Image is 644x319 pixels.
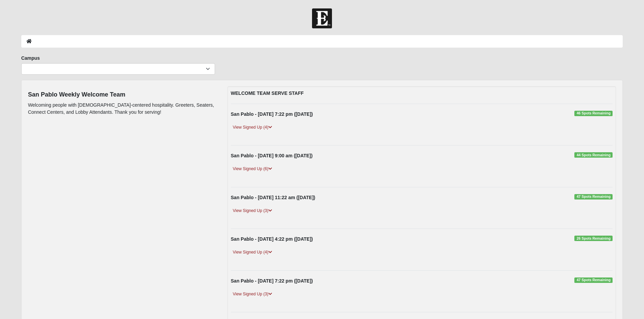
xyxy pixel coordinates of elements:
span: 46 Spots Remaining [574,111,613,116]
strong: San Pablo - [DATE] 7:22 pm ([DATE]) [231,111,313,117]
strong: San Pablo - [DATE] 11:22 am ([DATE]) [231,195,315,200]
h4: San Pablo Weekly Welcome Team [28,91,217,99]
strong: San Pablo - [DATE] 4:22 pm ([DATE]) [231,236,313,242]
a: View Signed Up (4) [231,124,274,131]
p: Welcoming people with [DEMOGRAPHIC_DATA]-centered hospitality. Greeters, Seaters, Connect Centers... [28,102,217,116]
strong: San Pablo - [DATE] 9:00 am ([DATE]) [231,153,313,158]
strong: San Pablo - [DATE] 7:22 pm ([DATE]) [231,278,313,284]
span: 47 Spots Remaining [574,194,613,200]
span: 47 Spots Remaining [574,277,613,283]
a: View Signed Up (6) [231,165,274,172]
label: Campus [21,55,40,61]
strong: WELCOME TEAM SERVE STAFF [231,90,304,96]
span: 26 Spots Remaining [574,236,613,241]
a: View Signed Up (3) [231,291,274,298]
a: View Signed Up (3) [231,207,274,214]
img: Church of Eleven22 Logo [312,8,332,28]
span: 44 Spots Remaining [574,152,613,158]
a: View Signed Up (4) [231,249,274,256]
